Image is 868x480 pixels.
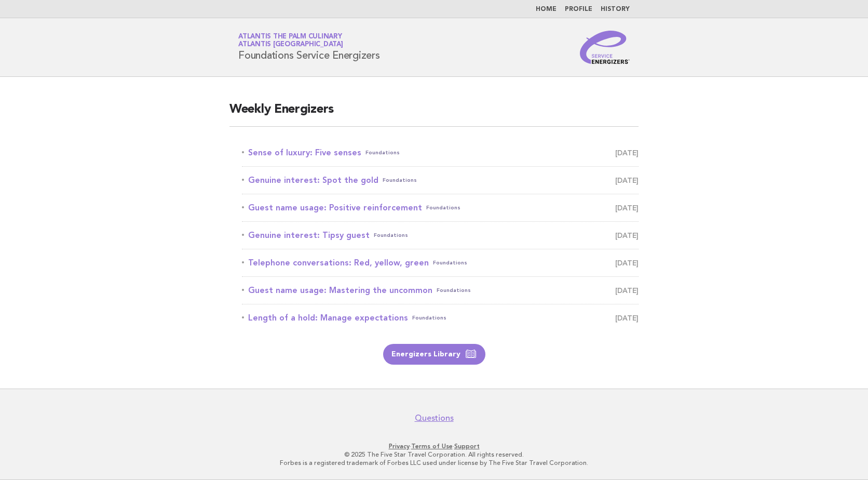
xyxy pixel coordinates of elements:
[615,145,639,160] span: [DATE]
[365,145,400,160] span: Foundations
[615,228,639,243] span: [DATE]
[615,283,639,298] span: [DATE]
[116,442,752,450] p: · ·
[242,173,639,188] a: Genuine interest: Spot the goldFoundations [DATE]
[116,450,752,459] p: © 2025 The Five Star Travel Corporation. All rights reserved.
[615,201,639,215] span: [DATE]
[242,283,639,298] a: Guest name usage: Mastering the uncommonFoundations [DATE]
[565,6,592,12] a: Profile
[615,256,639,270] span: [DATE]
[536,6,557,12] a: Home
[580,31,630,64] img: Service Energizers
[238,34,380,61] h1: Foundations Service Energizers
[242,145,639,160] a: Sense of luxury: Five sensesFoundations [DATE]
[238,42,343,48] span: Atlantis [GEOGRAPHIC_DATA]
[433,256,467,270] span: Foundations
[116,459,752,467] p: Forbes is a registered trademark of Forbes LLC used under license by The Five Star Travel Corpora...
[242,311,639,325] a: Length of a hold: Manage expectationsFoundations [DATE]
[242,228,639,243] a: Genuine interest: Tipsy guestFoundations [DATE]
[615,311,639,325] span: [DATE]
[601,6,630,12] a: History
[454,443,480,450] a: Support
[412,311,446,325] span: Foundations
[411,443,453,450] a: Terms of Use
[383,344,485,365] a: Energizers Library
[238,33,343,48] a: Atlantis The Palm CulinaryAtlantis [GEOGRAPHIC_DATA]
[229,101,639,127] h2: Weekly Energizers
[242,201,639,215] a: Guest name usage: Positive reinforcementFoundations [DATE]
[389,443,410,450] a: Privacy
[415,413,454,423] a: Questions
[242,256,639,270] a: Telephone conversations: Red, yellow, greenFoundations [DATE]
[374,228,408,243] span: Foundations
[383,173,417,188] span: Foundations
[426,201,460,215] span: Foundations
[615,173,639,188] span: [DATE]
[437,283,471,298] span: Foundations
